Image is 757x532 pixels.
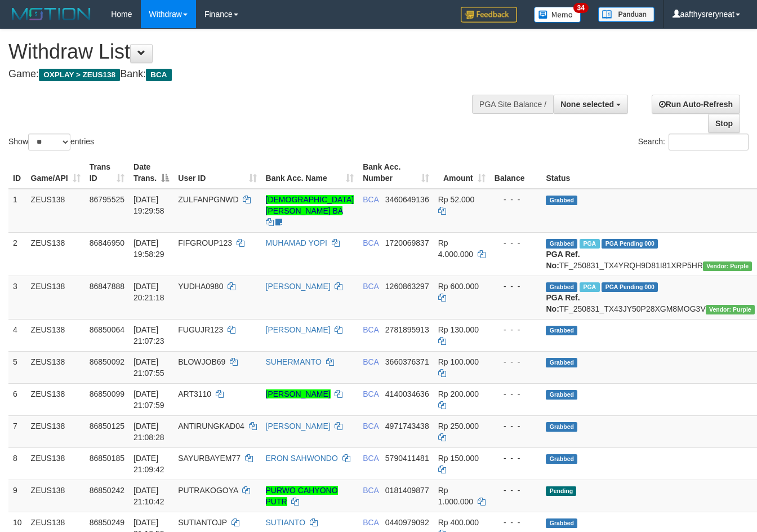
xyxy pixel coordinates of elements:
a: [PERSON_NAME] [266,422,331,431]
a: Run Auto-Refresh [652,95,740,114]
span: 86850185 [90,454,124,463]
a: [PERSON_NAME] [266,282,331,291]
span: Rp 600.000 [438,282,479,291]
div: - - - [495,237,537,249]
span: BCA [363,486,379,495]
img: Button%20Memo.svg [534,7,581,23]
span: Rp 400.000 [438,518,479,527]
span: 86850064 [90,325,124,334]
span: YUDHA0980 [178,282,223,291]
a: PURWO CAHYONO PUTR [266,486,338,506]
span: [DATE] 19:58:29 [133,238,164,259]
span: Rp 1.000.000 [438,486,473,506]
input: Search: [669,134,749,150]
a: MUHAMAD YOPI [266,238,327,247]
div: - - - [495,324,537,335]
h1: Withdraw List [8,41,493,63]
th: ID [8,157,26,189]
span: Rp 200.000 [438,389,479,398]
span: Copy 0440979092 to clipboard [385,518,429,527]
span: Copy 1720069837 to clipboard [385,238,429,247]
button: None selected [553,95,628,114]
span: ART3110 [178,389,211,398]
span: 86850249 [90,518,124,527]
span: FUGUJR123 [178,325,223,334]
a: [DEMOGRAPHIC_DATA][PERSON_NAME] BA [266,195,354,215]
span: Rp 150.000 [438,454,479,463]
th: Bank Acc. Name: activate to sort column ascending [261,157,359,189]
span: SUTIANTOJP [178,518,227,527]
span: Rp 250.000 [438,422,479,431]
span: BCA [363,422,379,431]
span: [DATE] 20:21:18 [133,282,164,302]
div: PGA Site Balance / [472,95,553,114]
span: Grabbed [546,518,577,528]
span: [DATE] 21:07:23 [133,325,164,345]
span: Grabbed [546,422,577,432]
div: - - - [495,356,537,367]
div: - - - [495,517,537,528]
span: Vendor URL: https://trx4.1velocity.biz [703,261,752,271]
span: [DATE] 21:09:42 [133,454,164,474]
span: Grabbed [546,282,577,292]
b: PGA Ref. No: [546,250,580,270]
h4: Game: Bank: [8,69,493,80]
span: Copy 5790411481 to clipboard [385,454,429,463]
span: ZULFANPGNWD [178,195,238,204]
td: ZEUS138 [26,480,85,512]
th: Balance [490,157,542,189]
td: 3 [8,276,26,319]
td: ZEUS138 [26,232,85,276]
span: BCA [363,454,379,463]
span: Vendor URL: https://trx4.1velocity.biz [706,305,755,314]
span: 86850242 [90,486,124,495]
span: BCA [363,238,379,247]
span: BCA [146,69,171,81]
a: Stop [708,114,740,133]
div: - - - [495,453,537,464]
span: [DATE] 19:29:58 [133,195,164,215]
span: Grabbed [546,196,577,205]
th: Date Trans.: activate to sort column descending [129,157,173,189]
td: 5 [8,351,26,383]
span: OXPLAY > ZEUS138 [39,69,120,81]
label: Search: [638,134,749,150]
span: [DATE] 21:10:42 [133,486,164,506]
span: Copy 4971743438 to clipboard [385,422,429,431]
td: ZEUS138 [26,415,85,447]
th: Game/API: activate to sort column ascending [26,157,85,189]
span: 86850125 [90,422,124,431]
span: BCA [363,325,379,334]
span: 86795525 [90,195,124,204]
th: User ID: activate to sort column ascending [173,157,261,189]
td: ZEUS138 [26,447,85,480]
b: PGA Ref. No: [546,293,580,313]
span: Rp 52.000 [438,195,475,204]
img: MOTION_logo.png [8,6,94,23]
th: Amount: activate to sort column ascending [434,157,490,189]
span: BCA [363,518,379,527]
span: Rp 130.000 [438,325,479,334]
span: FIFGROUP123 [178,238,232,247]
span: Rp 100.000 [438,357,479,366]
span: Copy 0181409877 to clipboard [385,486,429,495]
td: ZEUS138 [26,383,85,415]
span: 86847888 [90,282,124,291]
span: Grabbed [546,326,577,335]
span: Grabbed [546,390,577,400]
span: BCA [363,357,379,366]
td: ZEUS138 [26,276,85,319]
a: ERON SAHWONDO [266,454,338,463]
span: BCA [363,282,379,291]
div: - - - [495,388,537,400]
span: SAYURBAYEM77 [178,454,241,463]
div: - - - [495,194,537,205]
span: ANTIRUNGKAD04 [178,422,244,431]
span: Copy 2781895913 to clipboard [385,325,429,334]
td: 9 [8,480,26,512]
span: [DATE] 21:08:28 [133,422,164,442]
span: Grabbed [546,358,577,367]
span: Rp 4.000.000 [438,238,473,259]
td: 6 [8,383,26,415]
td: 1 [8,189,26,233]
